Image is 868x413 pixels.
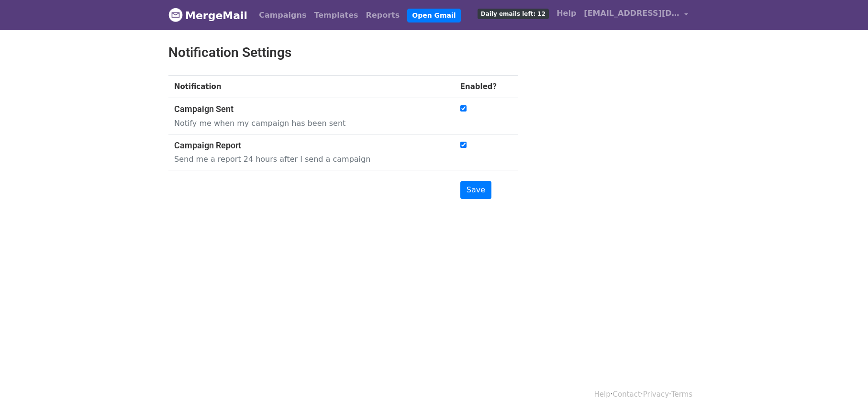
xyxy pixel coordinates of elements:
[168,75,455,98] th: Notification
[174,118,439,128] p: Notify me when my campaign has been sent
[455,75,518,98] th: Enabled?
[643,390,669,399] a: Privacy
[168,8,183,22] img: MergeMail logo
[407,9,460,22] a: Open Gmail
[553,4,580,23] a: Help
[474,4,553,23] a: Daily emails left: 12
[460,181,491,199] input: Save
[255,6,310,25] a: Campaigns
[174,104,439,114] h5: Campaign Sent
[671,390,692,399] a: Terms
[594,390,611,399] a: Help
[174,140,439,151] h5: Campaign Report
[168,5,247,25] a: MergeMail
[613,390,641,399] a: Contact
[310,6,362,25] a: Templates
[478,9,549,19] span: Daily emails left: 12
[168,45,518,61] h2: Notification Settings
[580,4,692,26] a: [EMAIL_ADDRESS][DOMAIN_NAME]
[174,154,439,164] p: Send me a report 24 hours after I send a campaign
[584,8,679,19] span: [EMAIL_ADDRESS][DOMAIN_NAME]
[362,6,404,25] a: Reports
